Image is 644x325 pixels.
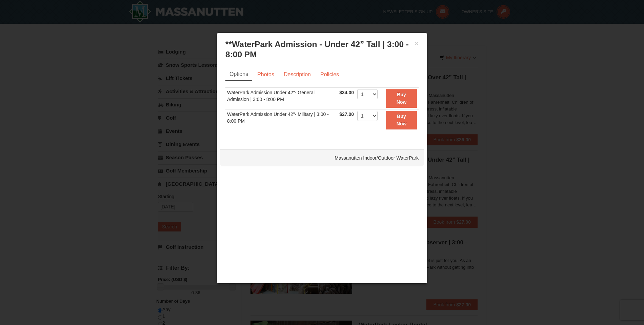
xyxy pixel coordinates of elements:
[339,90,354,95] span: $34.00
[225,109,338,130] td: WaterPark Admission Under 42"- Military | 3:00 - 8:00 PM
[386,89,417,108] button: Buy Now
[397,92,407,105] strong: Buy Now
[225,39,419,60] h3: **WaterPark Admission - Under 42” Tall | 3:00 - 8:00 PM
[253,68,279,81] a: Photos
[397,114,407,126] strong: Buy Now
[225,87,338,109] td: WaterPark Admission Under 42"- General Admission | 3:00 - 8:00 PM
[415,40,419,47] button: ×
[279,68,315,81] a: Description
[225,68,252,81] a: Options
[339,111,354,117] span: $27.00
[316,68,343,81] a: Policies
[386,111,417,129] button: Buy Now
[220,149,424,166] div: Massanutten Indoor/Outdoor WaterPark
